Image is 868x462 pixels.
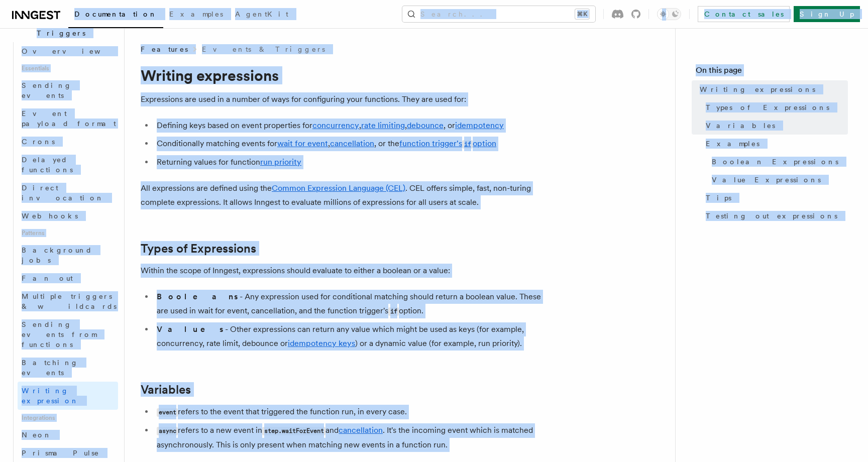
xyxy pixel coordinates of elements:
[22,246,92,264] span: Background jobs
[22,449,99,457] span: Prisma Pulse
[575,9,589,19] kbd: ⌘K
[399,139,496,148] a: function trigger'sifoption
[794,6,860,22] a: Sign Up
[202,44,325,54] a: Events & Triggers
[22,184,104,202] span: Direct invocation
[163,3,229,27] a: Examples
[141,383,191,397] a: Variables
[18,104,118,133] a: Event payload format
[455,121,504,130] a: idempotency
[22,292,117,310] span: Multiple triggers & wildcards
[262,427,325,435] code: step.waitForEvent
[154,155,542,169] li: Returning values for function
[18,269,118,287] a: Fan out
[330,139,374,148] a: cancellation
[702,207,848,225] a: Testing out expressions
[22,212,78,220] span: Webhooks
[698,6,790,22] a: Contact sales
[22,109,116,128] span: Event payload format
[154,322,542,351] li: - Other expressions can return any value which might be used as keys (for example, concurrency, r...
[157,427,178,435] code: async
[462,140,473,149] code: if
[712,157,838,167] span: Boolean Expressions
[708,171,848,189] a: Value Expressions
[339,425,383,435] a: cancellation
[22,138,55,146] span: Crons
[74,10,157,18] span: Documentation
[22,359,78,377] span: Batching events
[141,44,188,54] span: Features
[696,80,848,98] a: Writing expressions
[18,179,118,207] a: Direct invocation
[18,42,118,60] a: Overview
[68,3,163,28] a: Documentation
[708,153,848,171] a: Boolean Expressions
[272,183,405,193] a: Common Expression Language (CEL)
[154,423,542,452] li: refers to a new event in and . It's the incoming event which is matched asynchronously. This is o...
[700,84,815,94] span: Writing expressions
[312,121,359,130] a: concurrency
[141,264,542,278] p: Within the scope of Inngest, expressions should evaluate to either a boolean or a value:
[154,137,542,151] li: Conditionally matching events for , , or the
[18,60,118,76] span: Essentials
[407,121,444,130] a: debounce
[22,320,96,349] span: Sending events from functions
[388,307,399,316] code: if
[18,151,118,179] a: Delayed functions
[8,14,118,42] button: Events & Triggers
[706,121,775,131] span: Variables
[706,211,837,221] span: Testing out expressions
[141,66,542,84] h1: Writing expressions
[22,156,73,174] span: Delayed functions
[169,10,223,18] span: Examples
[18,354,118,382] a: Batching events
[702,135,848,153] a: Examples
[22,47,125,55] span: Overview
[277,139,328,148] a: wait for event
[402,6,595,22] button: Search...⌘K
[157,408,178,417] code: event
[18,207,118,225] a: Webhooks
[18,444,118,462] a: Prisma Pulse
[702,189,848,207] a: Tips
[18,133,118,151] a: Crons
[235,10,288,18] span: AgentKit
[22,274,73,282] span: Fan out
[712,175,821,185] span: Value Expressions
[18,410,118,426] span: Integrations
[18,315,118,354] a: Sending events from functions
[18,76,118,104] a: Sending events
[22,81,72,99] span: Sending events
[18,287,118,315] a: Multiple triggers & wildcards
[154,119,542,133] li: Defining keys based on event properties for , , , or
[657,8,681,20] button: Toggle dark mode
[229,3,294,27] a: AgentKit
[706,102,829,112] span: Types of Expressions
[18,426,118,444] a: Neon
[18,225,118,241] span: Patterns
[288,338,355,348] a: idempotency keys
[18,241,118,269] a: Background jobs
[141,242,256,256] a: Types of Expressions
[696,64,848,80] h4: On this page
[702,117,848,135] a: Variables
[702,98,848,117] a: Types of Expressions
[361,121,405,130] a: rate limiting
[8,18,110,38] span: Events & Triggers
[157,324,225,334] strong: Values
[706,139,759,149] span: Examples
[157,292,240,301] strong: Booleans
[22,387,79,405] span: Writing expression
[141,92,542,106] p: Expressions are used in a number of ways for configuring your functions. They are used for:
[260,157,301,167] a: run priority
[141,181,542,209] p: All expressions are defined using the . CEL offers simple, fast, non-turing complete expressions....
[154,405,542,419] li: refers to the event that triggered the function run, in every case.
[22,431,52,439] span: Neon
[154,290,542,318] li: - Any expression used for conditional matching should return a boolean value. These are used in w...
[18,382,118,410] a: Writing expression
[706,193,731,203] span: Tips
